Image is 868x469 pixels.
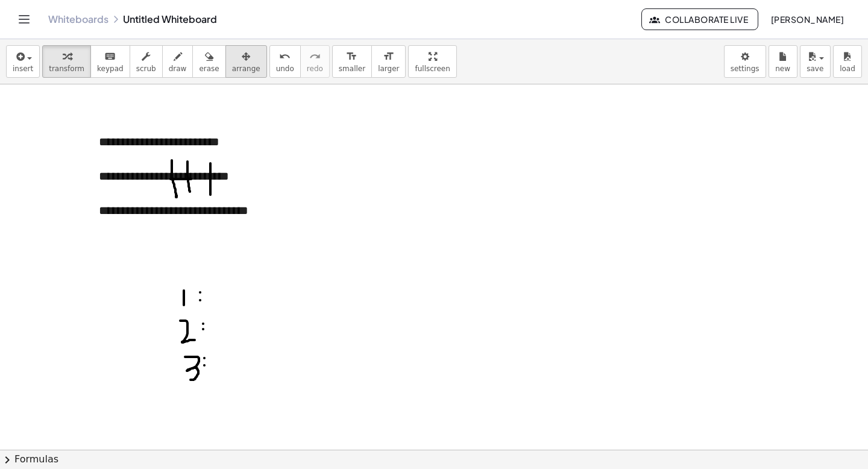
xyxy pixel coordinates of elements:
span: keypad [97,65,124,73]
span: settings [731,65,759,73]
button: insert [6,45,40,78]
button: keyboardkeypad [90,45,130,78]
i: redo [309,49,321,64]
i: undo [279,49,291,64]
span: Collaborate Live [652,14,748,25]
button: redoredo [300,45,330,78]
span: smaller [339,65,365,73]
button: load [833,45,862,78]
span: scrub [136,65,156,73]
button: draw [162,45,193,78]
span: erase [199,65,219,73]
span: arrange [232,65,260,73]
a: Whiteboards [48,13,108,25]
i: format_size [346,49,357,64]
span: save [807,65,823,73]
span: load [840,65,855,73]
button: format_sizelarger [371,45,406,78]
button: new [769,45,797,78]
button: format_sizesmaller [332,45,372,78]
button: arrange [225,45,267,78]
span: transform [49,65,84,73]
i: keyboard [104,49,116,64]
button: save [800,45,831,78]
span: fullscreen [415,65,450,73]
button: undoundo [269,45,301,78]
button: [PERSON_NAME] [761,8,854,30]
span: redo [307,65,323,73]
button: Toggle navigation [14,10,34,29]
button: erase [192,45,225,78]
span: draw [169,65,187,73]
button: scrub [130,45,163,78]
span: new [775,65,790,73]
span: [PERSON_NAME] [770,14,844,25]
button: settings [724,45,766,78]
button: transform [42,45,91,78]
span: larger [378,65,399,73]
button: Collaborate Live [641,8,758,30]
i: format_size [383,49,394,64]
button: fullscreen [408,45,456,78]
span: undo [276,65,294,73]
span: insert [13,65,33,73]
